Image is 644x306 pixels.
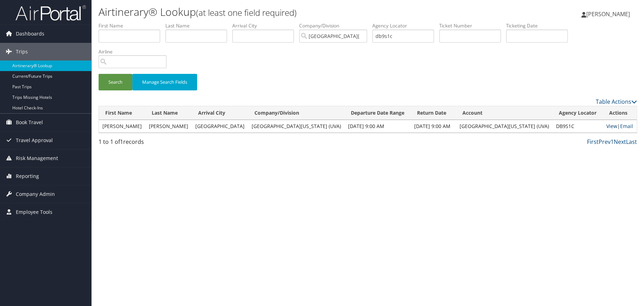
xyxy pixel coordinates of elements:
[581,4,637,25] a: [PERSON_NAME]
[411,106,456,120] th: Return Date: activate to sort column ascending
[506,22,573,29] label: Ticketing Date
[16,132,53,149] span: Travel Approval
[120,138,123,146] span: 1
[626,138,637,146] a: Last
[586,10,630,18] span: [PERSON_NAME]
[411,120,456,133] td: [DATE] 9:00 AM
[16,185,55,203] span: Company Admin
[603,106,637,120] th: Actions
[553,106,603,120] th: Agency Locator: activate to sort column ascending
[345,106,411,120] th: Departure Date Range: activate to sort column ascending
[248,106,345,120] th: Company/Division
[99,48,172,55] label: Airline
[196,7,297,18] small: (at least one field required)
[620,123,633,129] a: Email
[611,138,614,146] a: 1
[603,120,637,133] td: |
[456,120,553,133] td: [GEOGRAPHIC_DATA][US_STATE] (UVA)
[587,138,599,146] a: First
[16,203,52,221] span: Employee Tools
[232,22,299,29] label: Arrival City
[99,106,145,120] th: First Name: activate to sort column ascending
[145,120,192,133] td: [PERSON_NAME]
[99,138,225,149] div: 1 to 1 of records
[345,120,411,133] td: [DATE] 9:00 AM
[553,120,603,133] td: DB9S1C
[99,74,132,90] button: Search
[16,43,28,60] span: Trips
[132,74,197,90] button: Manage Search Fields
[165,22,232,29] label: Last Name
[15,5,86,21] img: airportal-logo.png
[99,5,457,19] h1: Airtinerary® Lookup
[16,25,44,43] span: Dashboards
[192,120,248,133] td: [GEOGRAPHIC_DATA]
[248,120,345,133] td: [GEOGRAPHIC_DATA][US_STATE] (UVA)
[16,167,39,185] span: Reporting
[16,114,43,131] span: Book Travel
[16,149,58,167] span: Risk Management
[192,106,248,120] th: Arrival City: activate to sort column ascending
[145,106,192,120] th: Last Name: activate to sort column ascending
[456,106,553,120] th: Account: activate to sort column ascending
[614,138,626,146] a: Next
[372,22,439,29] label: Agency Locator
[606,123,617,129] a: View
[99,120,145,133] td: [PERSON_NAME]
[599,138,611,146] a: Prev
[99,22,165,29] label: First Name
[299,22,372,29] label: Company/Division
[596,98,637,106] a: Table Actions
[439,22,506,29] label: Ticket Number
